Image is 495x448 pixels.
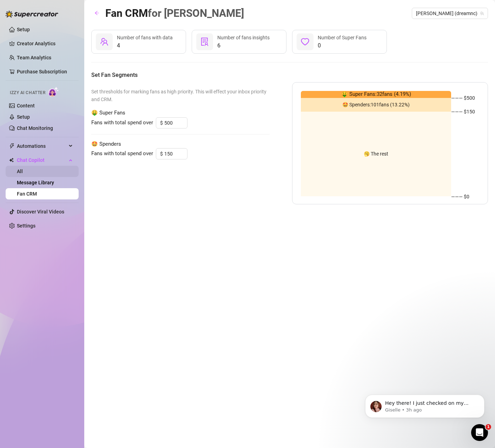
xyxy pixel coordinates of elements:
[117,35,173,40] span: Number of fans with data
[164,118,187,128] input: 500
[17,125,53,131] a: Chat Monitoring
[200,38,209,46] span: solution
[217,35,270,40] span: Number of fans insights
[91,71,488,79] h5: Set Fan Segments
[105,5,244,21] article: Fan CRM
[94,11,99,15] span: arrow-left
[17,209,64,215] a: Discover Viral Videos
[48,87,59,97] img: AI Chatter
[17,169,23,174] a: All
[10,90,45,96] span: Izzy AI Chatter
[100,38,108,46] span: team
[17,27,30,32] a: Setup
[17,140,67,152] span: Automations
[91,140,270,149] span: 🤩 Spenders
[17,180,54,185] a: Message Library
[117,41,173,50] span: 4
[91,150,153,158] span: Fans with total spend over
[17,55,51,60] a: Team Analytics
[301,38,309,46] span: heart
[9,158,14,163] img: Chat Copilot
[217,41,270,50] span: 6
[17,38,73,49] a: Creator Analytics
[91,109,270,117] span: 🤑 Super Fans
[91,119,153,127] span: Fans with total spend over
[9,143,15,149] span: thunderbolt
[318,41,367,50] span: 0
[17,191,37,197] a: Fan CRM
[416,8,484,19] span: Monica (dreamnc)
[91,88,270,103] span: Set thresholds for marking fans as high priority. This will effect your inbox priority and CRM.
[471,424,488,441] iframe: Intercom live chat
[17,69,67,74] a: Purchase Subscription
[355,380,495,429] iframe: Intercom notifications message
[17,223,35,229] a: Settings
[17,154,67,166] span: Chat Copilot
[6,11,58,18] img: logo-BBDzfeDw.svg
[17,103,35,108] a: Content
[341,90,411,99] span: 🤑 Super Fans: 32 fans ( 4.19 %)
[480,11,484,15] span: team
[486,424,491,430] span: 1
[318,35,367,40] span: Number of Super Fans
[164,149,187,159] input: 150
[148,7,244,19] span: for [PERSON_NAME]
[17,114,30,120] a: Setup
